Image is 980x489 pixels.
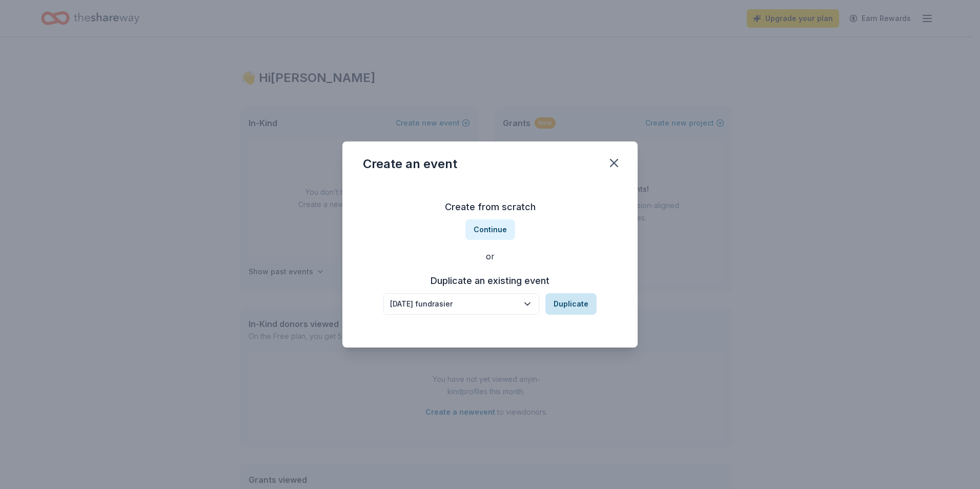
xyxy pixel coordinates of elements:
[383,273,597,289] h3: Duplicate an existing event
[465,219,515,240] button: Continue
[390,298,518,310] div: [DATE] fundrasier
[383,293,539,315] button: [DATE] fundrasier
[363,199,617,215] h3: Create from scratch
[545,293,597,315] button: Duplicate
[363,250,617,262] div: or
[363,156,457,172] div: Create an event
